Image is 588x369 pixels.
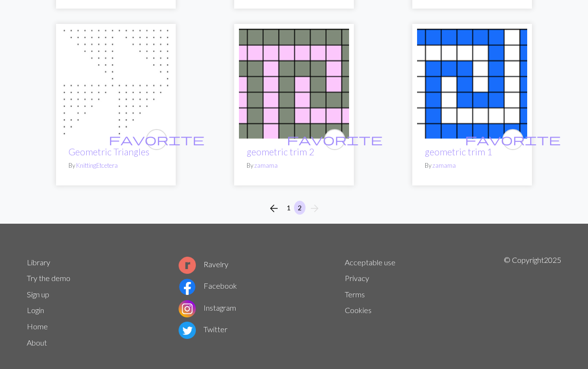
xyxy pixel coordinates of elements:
[61,29,171,139] img: Geometric Triangles
[179,278,196,295] img: Facebook logo
[179,325,227,334] a: Twitter
[179,300,196,317] img: Instagram logo
[179,281,237,290] a: Facebook
[27,338,47,347] a: About
[179,322,196,339] img: Twitter logo
[345,273,369,282] a: Privacy
[179,257,196,274] img: Ravelry logo
[417,29,527,139] img: geometric trim 1
[68,146,149,157] a: Geometric Triangles
[146,129,167,150] button: favourite
[425,146,492,157] a: geometric trim 1
[109,130,204,149] i: favourite
[27,273,70,282] a: Try the demo
[268,202,280,215] span: arrow_back
[264,201,324,216] nav: Page navigation
[68,161,163,170] p: By
[345,258,396,267] a: Acceptable use
[425,161,520,170] p: By
[324,129,345,150] button: favourite
[27,290,49,299] a: Sign up
[294,201,305,215] button: 2
[268,203,280,214] i: Previous
[61,78,171,87] a: Geometric Triangles
[179,303,236,312] a: Instagram
[287,130,383,149] i: favourite
[247,146,314,157] a: geometric trim 2
[76,162,118,169] a: KnittingEtcetera
[504,254,561,351] p: © Copyright 2025
[109,132,204,147] span: favorite
[465,130,561,149] i: favourite
[432,162,456,169] a: zamama
[239,78,349,87] a: geometric trim 2
[27,305,44,315] a: Login
[247,161,341,170] p: By
[345,305,372,315] a: Cookies
[264,201,283,216] button: Previous
[179,260,228,269] a: Ravelry
[502,129,523,150] button: favourite
[27,258,50,267] a: Library
[254,162,278,169] a: zamama
[345,290,365,299] a: Terms
[417,78,527,87] a: geometric trim 1
[287,132,383,147] span: favorite
[27,322,48,331] a: Home
[465,132,561,147] span: favorite
[283,201,294,215] button: 1
[239,29,349,139] img: geometric trim 2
